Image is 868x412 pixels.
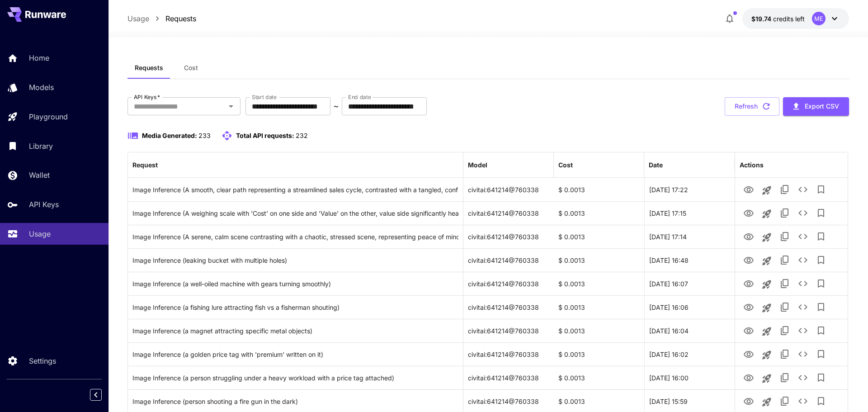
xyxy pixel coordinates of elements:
[794,369,812,387] button: See details
[334,101,339,112] p: ~
[725,97,779,116] button: Refresh
[758,275,776,294] button: Launch in playground
[644,272,735,295] div: 29 Sep, 2025 16:07
[812,369,830,387] button: Add to library
[812,275,830,293] button: Add to library
[812,204,830,222] button: Add to library
[794,392,812,410] button: See details
[554,225,644,248] div: $ 0.0013
[132,366,458,389] div: Click to copy prompt
[463,248,554,272] div: civitai:641214@760338
[134,93,160,101] label: API Keys
[554,248,644,272] div: $ 0.0013
[29,199,59,210] p: API Keys
[812,298,830,316] button: Add to library
[132,249,458,272] div: Click to copy prompt
[132,225,458,248] div: Click to copy prompt
[776,275,794,293] button: Copy TaskUUID
[554,178,644,201] div: $ 0.0013
[812,392,830,410] button: Add to library
[776,322,794,340] button: Copy TaskUUID
[554,342,644,366] div: $ 0.0013
[29,228,51,239] p: Usage
[142,132,197,139] span: Media Generated:
[740,227,758,246] button: View
[554,295,644,319] div: $ 0.0013
[812,345,830,363] button: Add to library
[644,366,735,389] div: 29 Sep, 2025 16:00
[296,132,308,139] span: 232
[644,178,735,201] div: 29 Sep, 2025 17:22
[252,93,277,101] label: Start date
[463,366,554,389] div: civitai:641214@760338
[812,12,826,25] div: ME
[740,368,758,387] button: View
[90,389,102,401] button: Collapse sidebar
[758,393,776,411] button: Launch in playground
[554,366,644,389] div: $ 0.0013
[751,14,805,24] div: $19.7435
[127,13,149,24] a: Usage
[758,181,776,199] button: Launch in playground
[558,161,573,169] div: Cost
[758,205,776,223] button: Launch in playground
[29,111,68,122] p: Playground
[29,355,56,366] p: Settings
[776,251,794,269] button: Copy TaskUUID
[29,52,49,63] p: Home
[740,298,758,316] button: View
[554,319,644,342] div: $ 0.0013
[740,321,758,340] button: View
[740,180,758,199] button: View
[758,299,776,317] button: Launch in playground
[740,274,758,293] button: View
[132,319,458,342] div: Click to copy prompt
[198,132,211,139] span: 233
[132,296,458,319] div: Click to copy prompt
[740,161,764,169] div: Actions
[132,343,458,366] div: Click to copy prompt
[463,225,554,248] div: civitai:641214@760338
[29,170,50,180] p: Wallet
[463,319,554,342] div: civitai:641214@760338
[776,392,794,410] button: Copy TaskUUID
[236,132,294,139] span: Total API requests:
[463,342,554,366] div: civitai:641214@760338
[554,272,644,295] div: $ 0.0013
[758,322,776,341] button: Launch in playground
[812,180,830,199] button: Add to library
[758,228,776,246] button: Launch in playground
[740,251,758,269] button: View
[742,8,849,29] button: $19.7435ME
[132,178,458,201] div: Click to copy prompt
[165,13,196,24] a: Requests
[135,64,163,72] span: Requests
[794,275,812,293] button: See details
[740,345,758,363] button: View
[751,15,773,23] span: $19.74
[127,13,196,24] nav: breadcrumb
[97,387,108,403] div: Collapse sidebar
[649,161,663,169] div: Date
[132,202,458,225] div: Click to copy prompt
[776,180,794,199] button: Copy TaskUUID
[794,322,812,340] button: See details
[794,227,812,246] button: See details
[794,345,812,363] button: See details
[463,272,554,295] div: civitai:641214@760338
[776,204,794,222] button: Copy TaskUUID
[644,295,735,319] div: 29 Sep, 2025 16:06
[776,298,794,316] button: Copy TaskUUID
[783,97,849,116] button: Export CSV
[812,227,830,246] button: Add to library
[758,252,776,270] button: Launch in playground
[776,345,794,363] button: Copy TaskUUID
[776,369,794,387] button: Copy TaskUUID
[132,272,458,295] div: Click to copy prompt
[794,204,812,222] button: See details
[758,346,776,364] button: Launch in playground
[758,369,776,388] button: Launch in playground
[29,82,54,93] p: Models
